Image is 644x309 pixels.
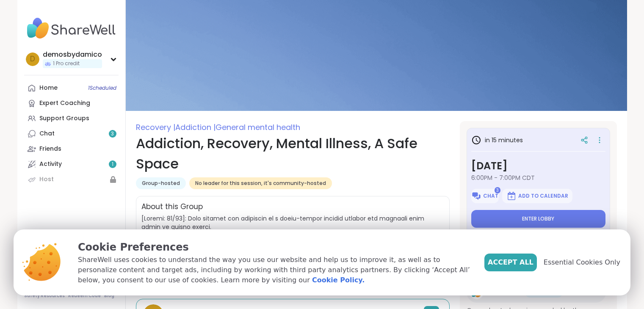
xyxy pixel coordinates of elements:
[104,293,114,299] a: Blog
[142,180,180,187] span: Group-hosted
[39,145,61,153] div: Friends
[24,126,119,141] a: Chat3
[68,293,101,299] a: Redeem Code
[471,210,605,228] button: Enter lobby
[24,172,119,187] a: Host
[43,50,102,59] div: demosbydamico
[24,141,119,157] a: Friends
[39,114,89,123] div: Support Groups
[24,111,119,126] a: Support Groups
[111,130,114,138] span: 3
[136,122,175,132] span: Recovery |
[24,293,65,299] a: Safety Resources
[216,122,300,132] span: General mental health
[112,161,113,168] span: 1
[78,240,471,255] p: Cookie Preferences
[488,257,533,268] span: Accept All
[39,99,90,108] div: Expert Coaching
[471,189,499,203] button: Chat
[518,193,568,199] span: Add to Calendar
[53,60,80,67] span: 1 Pro credit
[483,193,498,199] span: Chat
[484,254,537,271] button: Accept All
[136,133,450,174] h1: Addiction, Recovery, Mental Illness, A Safe Space
[39,175,54,184] div: Host
[24,96,119,111] a: Expert Coaching
[24,157,119,172] a: Activity1
[175,122,216,132] span: Addiction |
[88,85,116,91] span: 1 Scheduled
[141,214,444,248] span: [Loremi: 81/93]: Dolo sitamet con adipiscin el s doeiu-tempor incidid utlabor etd magnaali enim a...
[471,158,605,174] h3: [DATE]
[502,189,572,203] button: Add to Calendar
[195,180,326,187] span: No leader for this session, it's community-hosted
[312,275,365,285] a: Cookie Policy.
[141,201,203,212] h2: About this Group
[78,255,471,285] p: ShareWell uses cookies to understand the way you use our website and help us to improve it, as we...
[39,130,55,138] div: Chat
[471,135,523,145] h3: in 15 minutes
[506,191,517,201] img: ShareWell Logomark
[544,257,620,268] span: Essential Cookies Only
[30,54,35,65] span: d
[24,80,119,96] a: Home1Scheduled
[471,174,605,182] span: 6:00PM - 7:00PM CDT
[24,14,119,43] img: ShareWell Nav Logo
[471,191,481,201] img: ShareWell Logomark
[39,160,62,168] div: Activity
[39,84,58,92] div: Home
[495,187,500,193] span: 3
[522,215,554,222] span: Enter lobby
